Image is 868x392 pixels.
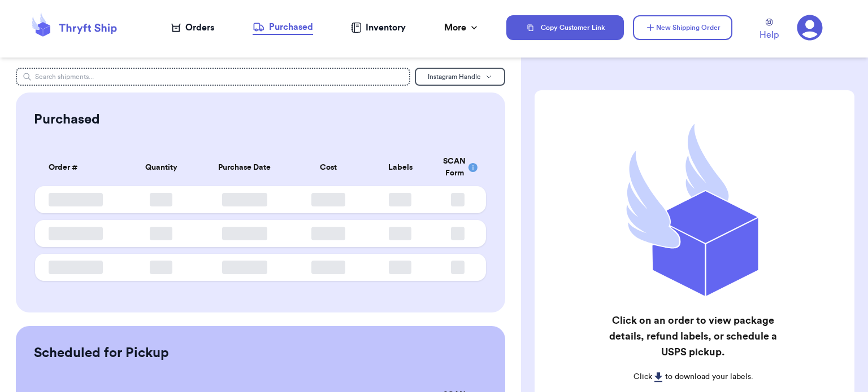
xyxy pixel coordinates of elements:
[443,156,472,179] div: SCAN Form
[364,149,436,186] th: Labels
[759,19,779,42] a: Help
[759,28,779,42] span: Help
[292,149,364,186] th: Cost
[604,312,783,360] h2: Click on an order to view package details, refund labels, or schedule a USPS pickup.
[35,149,125,186] th: Order #
[34,344,169,362] h2: Scheduled for Pickup
[428,73,481,80] span: Instagram Handle
[253,20,313,34] div: Purchased
[444,21,480,34] div: More
[253,20,313,35] a: Purchased
[34,111,100,129] h2: Purchased
[197,149,292,186] th: Purchase Date
[633,15,732,40] button: New Shipping Order
[604,371,783,382] p: Click to download your labels.
[415,68,505,86] button: Instagram Handle
[16,68,410,86] input: Search shipments...
[506,15,624,40] button: Copy Customer Link
[171,21,214,34] a: Orders
[351,21,406,34] a: Inventory
[125,149,197,186] th: Quantity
